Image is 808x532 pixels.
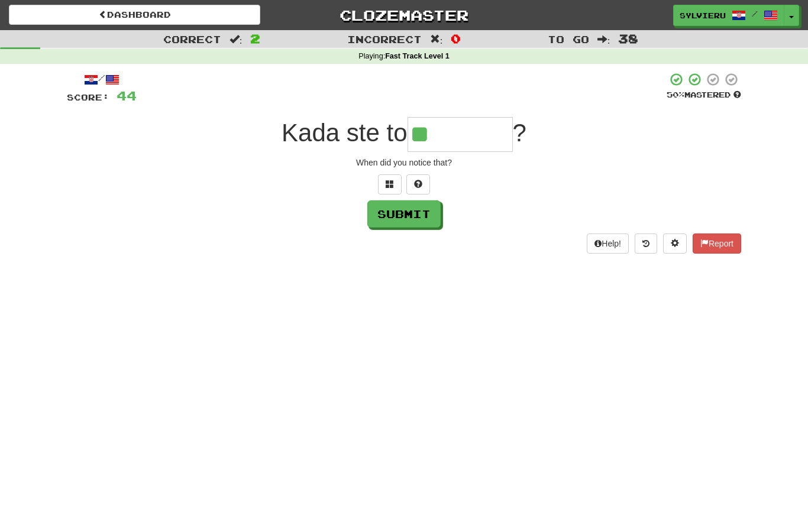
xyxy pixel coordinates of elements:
button: Switch sentence to multiple choice alt+p [378,174,402,194]
span: : [430,34,443,44]
span: 38 [618,31,638,46]
a: Dashboard [9,5,260,25]
span: 44 [117,88,137,103]
a: sylvieru / [673,5,784,26]
span: Correct [163,33,221,45]
span: Kada ste to [282,119,407,147]
span: / [752,9,758,18]
span: sylvieru [680,10,726,21]
button: Help! [587,233,629,254]
span: Score: [67,92,109,102]
span: 2 [250,31,260,46]
div: Mastered [667,90,741,100]
button: Submit [367,200,441,228]
span: To go [548,33,589,45]
a: Clozemaster [278,5,529,25]
span: : [597,34,610,44]
button: Round history (alt+y) [635,233,657,254]
div: / [67,72,137,87]
span: ? [513,119,526,147]
span: 0 [451,31,461,46]
button: Single letter hint - you only get 1 per sentence and score half the points! alt+h [406,174,430,194]
span: 50 % [667,90,684,99]
span: Incorrect [347,33,422,45]
div: When did you notice that? [67,157,741,168]
button: Report [693,233,741,254]
strong: Fast Track Level 1 [385,52,450,60]
span: : [230,34,243,44]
